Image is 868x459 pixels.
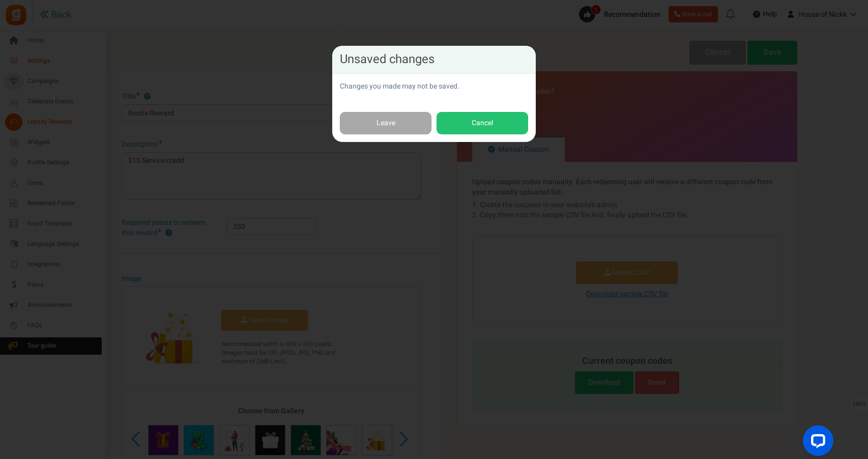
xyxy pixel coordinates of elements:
p: Changes you made may not be saved. [340,81,528,92]
h4: Unsaved changes [340,53,528,66]
button: Cancel [437,112,528,135]
a: Leave [340,112,431,135]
